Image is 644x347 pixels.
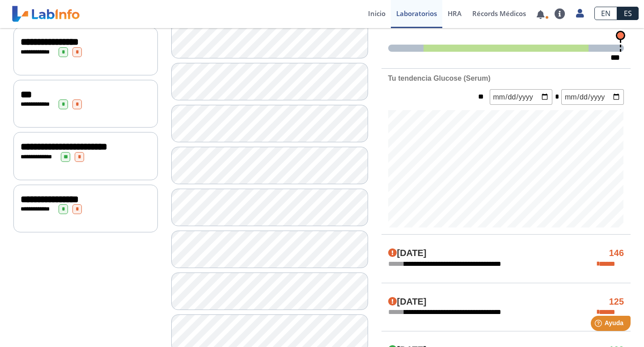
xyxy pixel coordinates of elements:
[388,74,491,82] b: Tu tendencia Glucose (Serum)
[609,248,624,259] h4: 146
[448,9,462,18] span: HRA
[490,89,552,105] input: mm/dd/yyyy
[594,7,617,20] a: EN
[609,297,624,307] h4: 125
[564,312,634,337] iframe: Help widget launcher
[617,7,639,20] a: ES
[388,297,427,307] h4: [DATE]
[561,89,624,105] input: mm/dd/yyyy
[388,248,427,259] h4: [DATE]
